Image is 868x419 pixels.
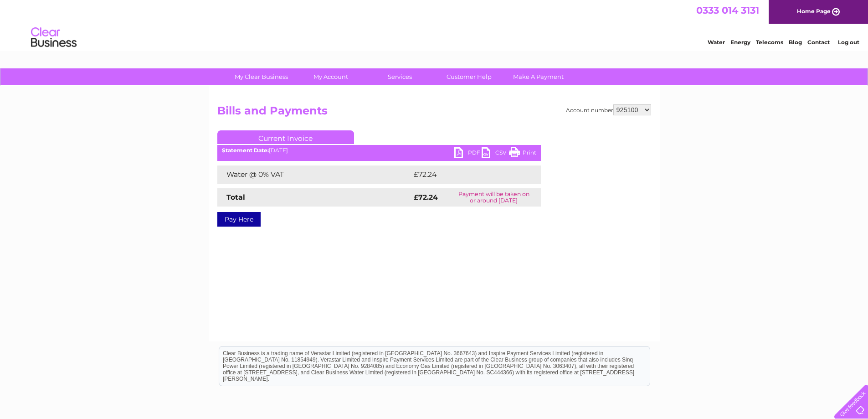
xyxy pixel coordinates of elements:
a: My Account [293,68,368,85]
a: My Clear Business [224,68,299,85]
td: Water @ 0% VAT [217,166,411,184]
div: Clear Business is a trading name of Verastar Limited (registered in [GEOGRAPHIC_DATA] No. 3667643... [219,5,650,44]
a: Water [708,39,725,46]
a: PDF [454,147,482,160]
div: Account number [566,104,651,115]
b: Statement Date: [222,147,269,154]
a: Print [509,147,536,160]
td: Payment will be taken on or around [DATE] [447,188,541,207]
a: Pay Here [217,212,261,227]
td: £72.24 [411,166,522,184]
h2: Bills and Payments [217,104,651,122]
a: Make A Payment [501,68,576,85]
div: [DATE] [217,147,541,154]
strong: £72.24 [414,193,438,202]
a: Contact [807,39,830,46]
a: Energy [730,39,750,46]
img: logo.png [31,24,77,52]
a: Customer Help [431,68,507,85]
a: Blog [789,39,802,46]
a: Log out [838,39,859,46]
a: 0333 014 3131 [696,5,759,16]
a: CSV [482,147,509,160]
strong: Total [226,193,245,202]
a: Current Invoice [217,130,354,144]
a: Telecoms [756,39,783,46]
a: Services [362,68,437,85]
